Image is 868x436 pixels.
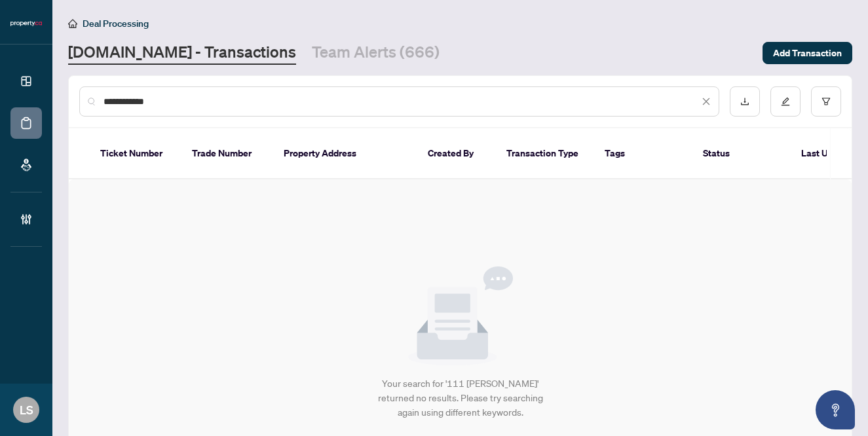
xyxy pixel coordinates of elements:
th: Created By [417,128,496,179]
span: Deal Processing [83,18,149,29]
button: Open asap [816,390,855,429]
th: Property Address [273,128,417,179]
a: [DOMAIN_NAME] - Transactions [68,41,296,65]
div: Your search for '111 [PERSON_NAME]' returned no results. Please try searching again using differe... [371,376,549,420]
a: Team Alerts (666) [312,41,440,65]
button: Add Transaction [763,42,852,64]
span: close [702,97,711,106]
th: Tags [594,128,692,179]
span: filter [821,97,831,106]
th: Status [692,128,791,179]
span: home [68,19,77,28]
th: Ticket Number [90,128,181,179]
span: download [740,97,749,106]
span: Add Transaction [773,43,842,64]
button: edit [770,86,801,117]
span: edit [781,97,790,106]
th: Trade Number [181,128,273,179]
button: filter [811,86,841,117]
th: Transaction Type [496,128,594,179]
span: LS [20,401,33,419]
img: logo [10,20,42,27]
img: Null State Icon [408,266,513,366]
button: download [730,86,760,117]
